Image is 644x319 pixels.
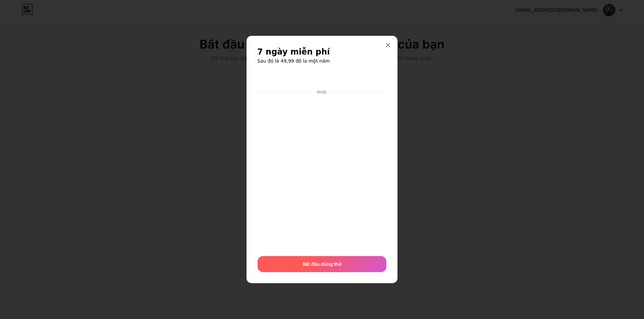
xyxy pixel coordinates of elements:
iframe: Secure payment input frame [256,95,388,249]
iframe: Secure payment button frame [258,71,386,87]
font: 7 ngày miễn phí [257,47,330,57]
font: Sau đó là 49,99 đô la một năm [257,58,330,64]
font: Bắt đầu dùng thử [303,261,342,267]
font: Hoặc [317,90,327,94]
